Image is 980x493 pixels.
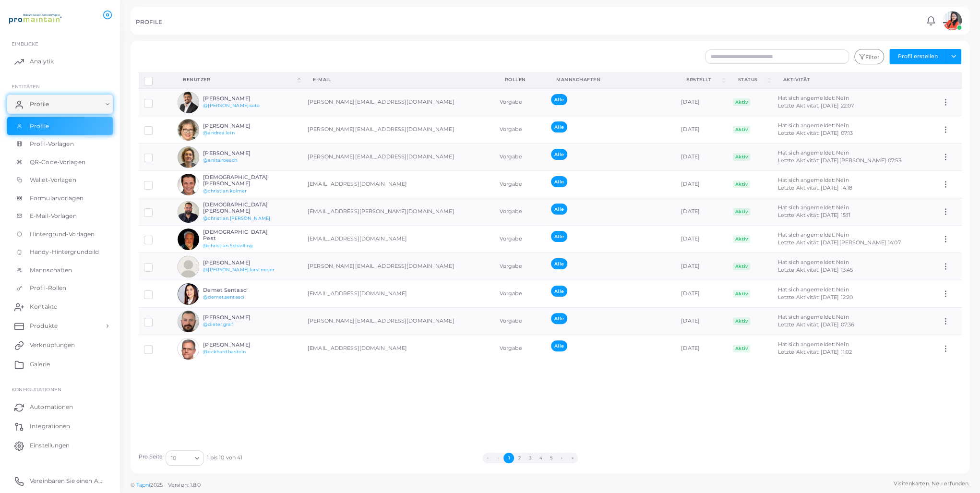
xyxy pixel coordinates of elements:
span: Handy-Hintergrundbild [30,248,99,256]
a: Vereinbaren Sie einen Anruf [7,471,113,491]
span: Letzte Aktivität: [DATE][PERSON_NAME] 07:53 [778,157,901,164]
div: Status [738,76,766,83]
span: Galerie [30,360,50,369]
img: Avatar [178,283,199,305]
a: Handy-Hintergrundbild [7,243,113,261]
div: Suche nach Option [166,450,204,466]
img: Logo [9,9,62,27]
span: Hat sich angemeldet: Nein [778,122,849,129]
a: E-Mail-Vorlagen [7,207,113,225]
td: [PERSON_NAME][EMAIL_ADDRESS][DOMAIN_NAME] [302,144,494,171]
span: Alle [551,176,567,187]
a: @andrea.lein [203,130,234,135]
td: Vorgabe [494,144,546,171]
button: Gehe zu Seite 2 [514,453,525,463]
span: Aktiv [733,126,751,133]
span: 1 bis 10 von 41 [207,454,243,462]
span: Mannschaften [30,266,72,275]
span: Konfigurationen [12,386,61,392]
a: Kontakte [7,297,113,316]
td: [DATE] [676,88,727,116]
th: Zeilen-Auswahl [139,72,173,88]
span: Hat sich angemeldet: Nein [778,313,849,320]
th: Aktion [936,72,962,88]
button: Zur letzten Seite springen [567,453,578,463]
input: Suche nach Option [177,453,191,463]
span: Profile [30,100,49,108]
a: Profil-Rollen [7,279,113,297]
td: [EMAIL_ADDRESS][DOMAIN_NAME] [302,226,494,253]
h6: [DEMOGRAPHIC_DATA][PERSON_NAME] [203,174,274,187]
span: Alle [551,94,567,105]
img: Avatar [943,11,962,30]
td: [DATE] [676,253,727,280]
td: [PERSON_NAME][EMAIL_ADDRESS][DOMAIN_NAME] [302,253,494,280]
span: Alle [551,149,567,160]
a: Profile [7,117,113,135]
td: [PERSON_NAME][EMAIL_ADDRESS][DOMAIN_NAME] [302,308,494,335]
img: Avatar [178,174,199,195]
span: Alle [551,231,567,242]
span: Letzte Aktivität: [DATE][PERSON_NAME] 14:07 [778,239,901,246]
span: Letzte Aktivität: [DATE] 12:20 [778,294,853,301]
span: Letzte Aktivität: [DATE] 13:45 [778,266,853,273]
td: [EMAIL_ADDRESS][PERSON_NAME][DOMAIN_NAME] [302,198,494,226]
span: Alle [551,258,567,269]
span: Hat sich angemeldet: Nein [778,95,849,101]
img: Avatar [178,146,199,168]
img: Avatar [178,92,199,113]
a: @[PERSON_NAME].soto [203,103,260,108]
span: Letzte Aktivität: [DATE] 11:02 [778,349,852,355]
div: Erstellt [686,76,720,83]
img: Avatar [178,338,199,360]
td: Vorgabe [494,226,546,253]
button: Gehe zu Seite 1 [503,453,514,463]
span: Hintergrund-Vorlagen [30,230,95,239]
span: © [131,481,201,489]
span: E-Mail-Vorlagen [30,212,77,220]
span: Profil-Rollen [30,284,66,292]
a: Galerie [7,355,113,374]
td: Vorgabe [494,116,546,144]
span: Aktiv [733,235,751,243]
span: Einstellungen [30,441,70,450]
h6: [DEMOGRAPHIC_DATA] Pest [203,229,274,241]
td: Vorgabe [494,88,546,116]
span: Hat sich angemeldet: Nein [778,149,849,156]
span: Version: 1.8.0 [168,481,201,488]
td: [DATE] [676,198,727,226]
h5: PROFILE [136,19,162,25]
span: Kontakte [30,302,57,311]
a: Profile [7,95,113,114]
div: Rollen [505,76,535,83]
a: Verknüpfungen [7,336,113,355]
div: Aktivität [783,76,925,83]
span: Hat sich angemeldet: Nein [778,231,849,238]
a: @anita.roesch [203,157,237,163]
span: QR-Code-Vorlagen [30,158,85,167]
span: Alle [551,121,567,132]
span: Aktiv [733,153,751,161]
td: [DATE] [676,144,727,171]
img: Avatar [178,311,199,332]
span: Letzte Aktivität: [DATE] 15:11 [778,212,850,218]
a: @dieter.graf [203,322,232,327]
a: QR-Code-Vorlagen [7,153,113,171]
td: Vorgabe [494,253,546,280]
span: Profile [30,122,49,131]
a: @eckhard.bastein [203,349,246,354]
span: Integrationen [30,422,70,431]
h6: Demet Sentasci [203,287,274,293]
td: Vorgabe [494,335,546,362]
h6: [PERSON_NAME] [203,342,274,348]
span: Alle [551,340,567,351]
span: Hat sich angemeldet: Nein [778,204,849,211]
span: Aktiv [733,317,751,325]
a: Automationen [7,397,113,417]
span: Automationen [30,403,73,411]
label: Pro Seite [139,453,163,461]
td: [EMAIL_ADDRESS][DOMAIN_NAME] [302,335,494,362]
span: Profil-Vorlagen [30,140,74,148]
span: Alle [551,204,567,215]
button: Gehe zu Seite 3 [525,453,535,463]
